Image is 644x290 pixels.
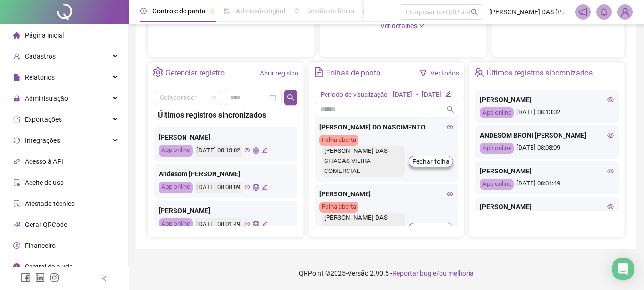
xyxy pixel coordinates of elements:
span: ellipsis [380,8,387,14]
span: eye [607,132,614,139]
span: eye [607,168,614,174]
span: Atestado técnico [25,200,75,207]
span: dashboard [363,8,369,14]
span: left [101,275,108,282]
span: api [13,158,20,164]
span: bell [600,8,608,16]
span: filter [420,70,427,76]
span: setting [153,67,163,77]
span: global [253,221,259,227]
div: [PERSON_NAME] DAS CHAGAS VIEIRA COMERCIAL [322,146,405,177]
div: Folha aberta [319,135,358,146]
span: export [13,116,20,122]
a: Ver detalhes down [380,22,425,30]
div: Folhas de ponto [326,65,380,81]
div: App online [480,107,514,118]
span: solution [13,200,20,206]
span: search [287,94,295,101]
span: eye [447,191,453,197]
div: [DATE] 08:08:09 [195,182,242,193]
div: [PERSON_NAME] DO NASCIMENTO [319,122,453,132]
span: Gerar QRCode [25,221,67,228]
footer: QRPoint © 2025 - 2.90.5 - [129,257,644,290]
span: audit [13,179,20,185]
span: Novo convite [207,17,255,25]
span: instagram [50,273,59,282]
div: [PERSON_NAME] [319,189,453,199]
div: Folha aberta [319,202,358,213]
div: Open Intercom Messenger [612,258,634,280]
div: - [416,90,418,100]
div: ANDESOM BRONI [PERSON_NAME] [480,130,614,140]
div: App online [480,179,514,190]
span: eye [244,147,250,153]
div: Últimos registros sincronizados [158,109,294,121]
span: Fechar folha [412,156,450,167]
span: edit [262,184,268,190]
div: [DATE] 08:01:49 [195,218,242,230]
div: [DATE] [422,90,441,100]
span: search [447,106,454,113]
span: linkedin [35,273,45,282]
div: App online [159,218,193,230]
span: Integrações [25,137,60,144]
a: Abrir registro [260,69,298,77]
span: clock-circle [140,8,147,14]
span: qrcode [13,221,20,227]
span: team [474,67,484,77]
div: [PERSON_NAME] [480,166,614,176]
span: edit [262,221,268,227]
span: global [253,147,259,153]
div: [DATE] 08:08:09 [480,143,614,154]
span: Central de ajuda [25,263,73,270]
span: Versão [348,269,368,277]
span: eye [447,124,453,130]
span: facebook [21,273,31,282]
span: pushpin [209,9,215,14]
span: eye [244,221,250,227]
span: global [253,184,259,190]
span: Cadastros [25,53,56,60]
span: notification [579,8,587,16]
img: 88193 [618,5,632,19]
span: eye [244,184,250,190]
span: home [13,32,20,38]
div: [PERSON_NAME] [159,132,293,142]
span: Exportações [25,116,62,123]
span: sun [294,8,300,14]
div: Andesom [PERSON_NAME] [159,169,293,179]
span: Financeiro [25,242,56,249]
div: [DATE] 08:13:02 [480,107,614,118]
span: Acesso à API [25,158,63,165]
span: Aceite de uso [25,179,64,186]
div: [PERSON_NAME] [480,202,614,212]
div: Gerenciar registro [165,65,225,81]
span: search [471,9,478,16]
span: info-circle [13,263,20,269]
div: Período de visualização: [321,90,389,100]
div: Últimos registros sincronizados [487,65,593,81]
span: user-add [13,53,20,59]
span: Gestão de férias [306,7,354,15]
a: Ver todos [430,69,459,77]
div: [PERSON_NAME] [480,95,614,105]
div: App online [159,145,193,157]
span: eye [607,204,614,210]
span: Fechar folha [412,223,450,234]
button: Fechar folha [409,223,453,234]
div: [PERSON_NAME] DAS CHAGAS VIEIRA COMERCIAL [322,213,405,244]
span: dollar [13,242,20,248]
span: edit [262,147,268,153]
span: file [13,74,20,80]
span: Página inicial [25,32,64,39]
div: App online [159,182,193,193]
span: eye [607,97,614,103]
span: Ver detalhes [380,22,417,30]
div: [DATE] 08:13:02 [195,145,242,157]
span: Relatórios [25,74,55,81]
span: Admissão digital [236,7,285,15]
span: edit [445,91,451,97]
div: App online [480,143,514,154]
span: file-text [314,67,324,77]
span: Reportar bug e/ou melhoria [392,269,474,277]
